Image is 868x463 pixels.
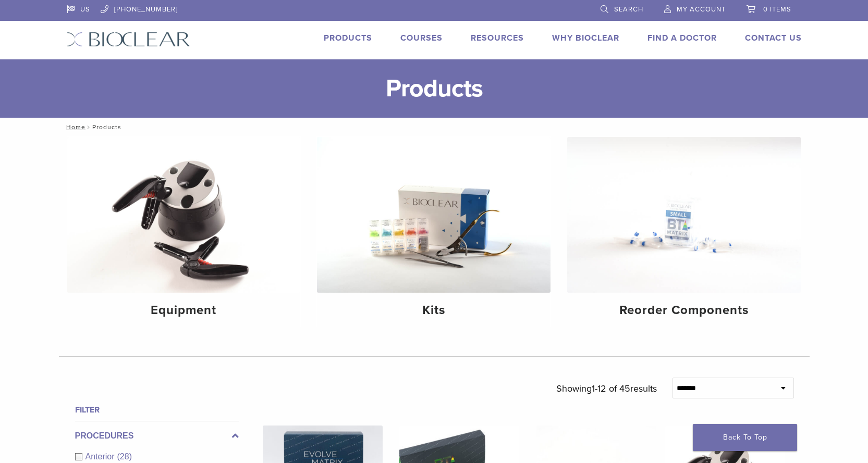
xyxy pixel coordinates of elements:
span: / [85,124,92,130]
span: Search [614,5,643,14]
a: Contact Us [745,33,802,43]
img: Bioclear [67,32,190,47]
label: Procedures [75,430,239,442]
a: Reorder Components [567,137,801,327]
span: (28) [117,452,132,461]
a: Find A Doctor [647,33,717,43]
a: Why Bioclear [552,33,619,43]
span: Anterior [85,452,117,461]
a: Back To Top [693,424,797,451]
a: Kits [317,137,551,327]
img: Equipment [67,137,301,293]
p: Showing results [556,378,657,399]
h4: Kits [325,301,542,320]
span: 1-12 of 45 [592,383,630,394]
img: Reorder Components [567,137,801,293]
h4: Equipment [76,301,292,320]
a: Products [324,33,372,43]
nav: Products [59,118,810,136]
a: Equipment [67,137,301,327]
h4: Reorder Components [576,301,792,320]
img: Kits [317,137,551,293]
span: My Account [677,5,726,14]
span: 0 items [763,5,791,14]
a: Resources [471,33,524,43]
a: Home [63,123,85,131]
h4: Filter [75,404,239,416]
a: Courses [400,33,443,43]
